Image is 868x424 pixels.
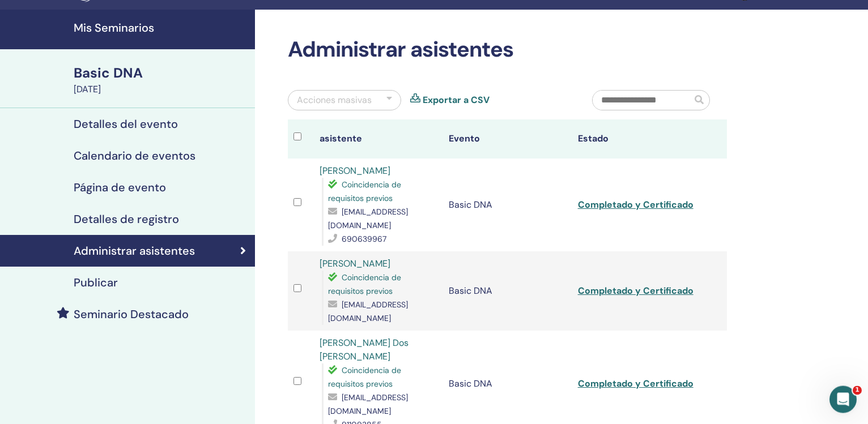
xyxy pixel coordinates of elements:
a: Exportar a CSV [423,93,490,107]
h4: Calendario de eventos [74,149,195,162]
span: 690639967 [342,234,386,244]
h4: Mis Seminarios [74,21,248,35]
h2: Administrar asistentes [288,37,727,63]
h4: Detalles de registro [74,212,179,226]
h4: Detalles del evento [74,117,178,131]
a: Completado y Certificado [578,285,693,297]
a: Completado y Certificado [578,378,693,389]
h4: Administrar asistentes [74,244,195,258]
span: 1 [853,386,862,395]
a: Basic DNA[DATE] [67,63,255,96]
a: [PERSON_NAME] [320,165,390,177]
a: Completado y Certificado [578,199,693,211]
span: Coincidencia de requisitos previos [328,179,401,203]
h4: Publicar [74,276,118,289]
span: [EMAIL_ADDRESS][DOMAIN_NAME] [328,299,408,323]
td: Basic DNA [443,251,572,331]
iframe: Intercom live chat [829,386,857,413]
th: Evento [443,119,572,159]
th: asistente [314,119,443,159]
span: Coincidencia de requisitos previos [328,272,401,296]
h4: Seminario Destacado [74,307,189,321]
div: Acciones masivas [297,93,372,107]
div: [DATE] [74,83,248,96]
span: Coincidencia de requisitos previos [328,365,401,389]
th: Estado [572,119,701,159]
span: [EMAIL_ADDRESS][DOMAIN_NAME] [328,392,408,416]
a: [PERSON_NAME] Dos [PERSON_NAME] [320,337,409,362]
span: [EMAIL_ADDRESS][DOMAIN_NAME] [328,207,408,230]
h4: Página de evento [74,181,166,194]
td: Basic DNA [443,159,572,251]
a: [PERSON_NAME] [320,258,390,269]
div: Basic DNA [74,63,248,83]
